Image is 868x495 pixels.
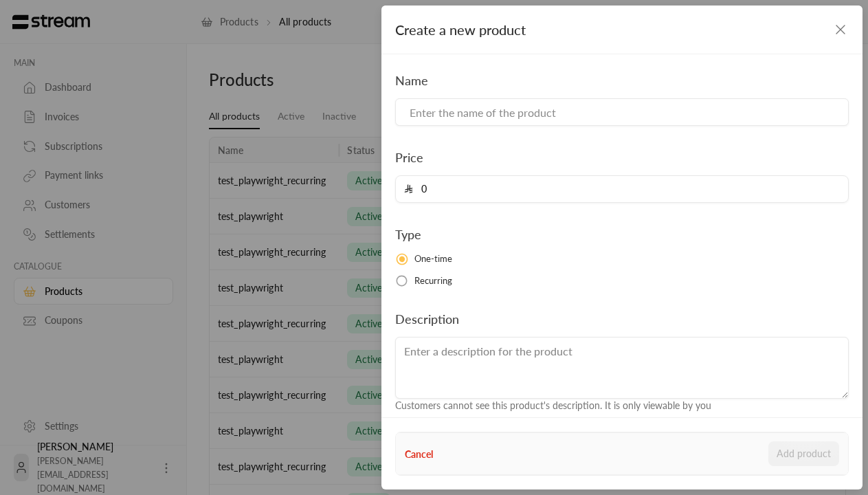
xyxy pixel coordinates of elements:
[395,21,526,38] span: Create a new product
[395,399,711,411] span: Customers cannot see this product's description. It is only viewable by you
[395,148,423,167] label: Price
[395,98,849,126] input: Enter the name of the product
[413,176,840,202] input: Enter the price for the product
[395,225,421,244] label: Type
[395,309,459,329] label: Description
[405,447,433,461] button: Cancel
[414,274,453,288] span: Recurring
[395,71,428,90] label: Name
[414,252,453,266] span: One-time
